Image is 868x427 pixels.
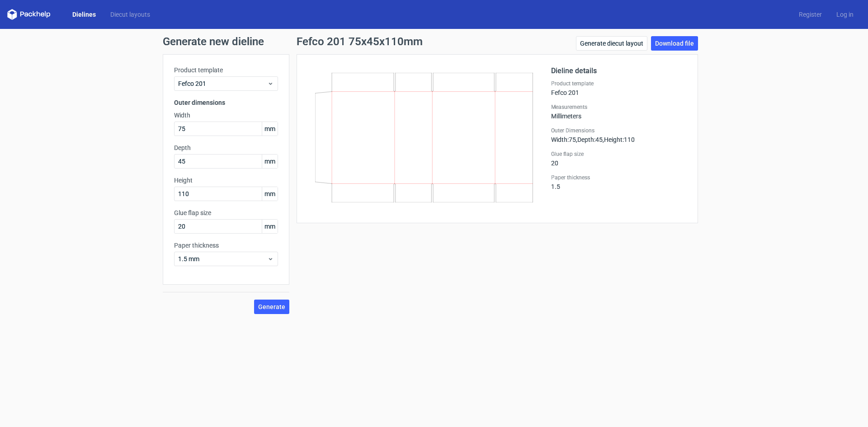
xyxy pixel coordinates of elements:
span: 1.5 mm [178,254,267,263]
label: Glue flap size [551,150,687,158]
a: Log in [829,10,861,19]
span: Generate [258,304,285,310]
a: Register [792,10,829,19]
h3: Outer dimensions [174,98,278,107]
span: mm [262,220,278,233]
div: 1.5 [551,174,687,190]
h1: Fefco 201 75x45x110mm [297,36,423,47]
label: Height [174,176,278,185]
a: Generate diecut layout [576,36,647,51]
button: Generate [254,300,289,314]
label: Product template [551,80,687,87]
label: Paper thickness [174,241,278,250]
label: Paper thickness [551,174,687,181]
span: , Height : 110 [603,136,635,143]
h1: Generate new dieline [163,36,705,47]
a: Download file [651,36,698,51]
h2: Dieline details [551,66,687,76]
span: mm [262,122,278,136]
div: Fefco 201 [551,80,687,96]
label: Product template [174,66,278,75]
label: Measurements [551,103,687,111]
span: , Depth : 45 [576,136,603,143]
a: Dielines [65,10,103,19]
a: Diecut layouts [103,10,157,19]
span: mm [262,187,278,201]
span: mm [262,155,278,168]
label: Depth [174,143,278,152]
div: 20 [551,150,687,167]
span: Width : 75 [551,136,576,143]
label: Width [174,111,278,120]
label: Glue flap size [174,208,278,217]
span: Fefco 201 [178,79,267,88]
div: Millimeters [551,103,687,120]
label: Outer Dimensions [551,127,687,134]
